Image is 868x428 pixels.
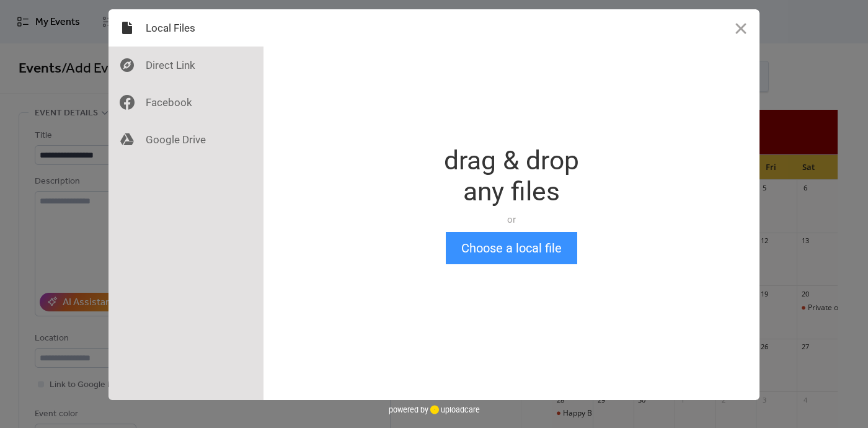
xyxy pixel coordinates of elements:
div: or [444,213,579,226]
div: Google Drive [108,121,263,158]
button: Close [722,9,759,47]
div: Facebook [108,84,263,121]
a: uploadcare [428,405,480,414]
div: powered by [389,400,480,419]
div: Direct Link [108,47,263,84]
div: Local Files [108,9,263,47]
div: drag & drop any files [444,145,579,207]
button: Choose a local file [446,232,577,264]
